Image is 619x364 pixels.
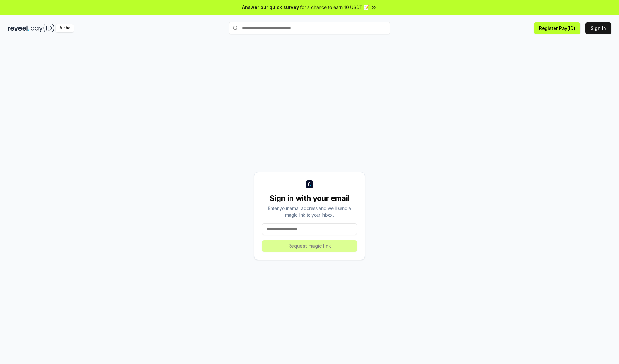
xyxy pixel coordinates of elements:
img: logo_small [306,180,313,188]
button: Register Pay(ID) [534,22,580,34]
div: Alpha [56,24,74,32]
img: reveel_dark [8,24,29,32]
span: Answer our quick survey [242,4,299,11]
button: Sign In [585,22,611,34]
div: Enter your email address and we’ll send a magic link to your inbox. [262,205,357,218]
img: pay_id [31,24,54,32]
div: Sign in with your email [262,193,357,203]
span: for a chance to earn 10 USDT 📝 [300,4,369,11]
